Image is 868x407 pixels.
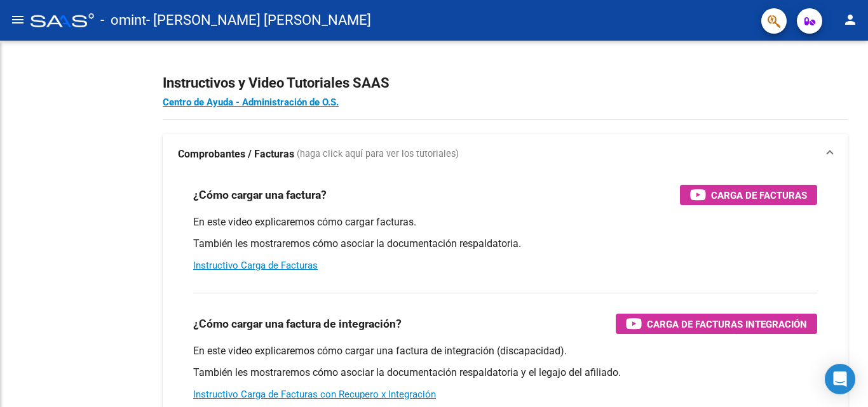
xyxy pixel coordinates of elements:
[297,147,459,161] span: (haga click aquí para ver los tutoriales)
[100,6,146,34] span: - omint
[193,389,436,400] a: Instructivo Carga de Facturas con Recupero x Integración
[647,316,807,332] span: Carga de Facturas Integración
[146,6,371,34] span: - [PERSON_NAME] [PERSON_NAME]
[825,364,855,394] div: Open Intercom Messenger
[616,314,817,334] button: Carga de Facturas Integración
[680,185,817,205] button: Carga de Facturas
[163,97,339,108] a: Centro de Ayuda - Administración de O.S.
[10,12,25,27] mat-icon: menu
[193,315,402,333] h3: ¿Cómo cargar una factura de integración?
[193,186,327,204] h3: ¿Cómo cargar una factura?
[193,366,817,380] p: También les mostraremos cómo asociar la documentación respaldatoria y el legajo del afiliado.
[193,260,318,271] a: Instructivo Carga de Facturas
[193,215,817,229] p: En este video explicaremos cómo cargar facturas.
[193,237,817,251] p: También les mostraremos cómo asociar la documentación respaldatoria.
[193,344,817,358] p: En este video explicaremos cómo cargar una factura de integración (discapacidad).
[178,147,294,161] strong: Comprobantes / Facturas
[843,12,858,27] mat-icon: person
[711,187,807,203] span: Carga de Facturas
[163,71,848,95] h2: Instructivos y Video Tutoriales SAAS
[163,134,848,175] mat-expansion-panel-header: Comprobantes / Facturas (haga click aquí para ver los tutoriales)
